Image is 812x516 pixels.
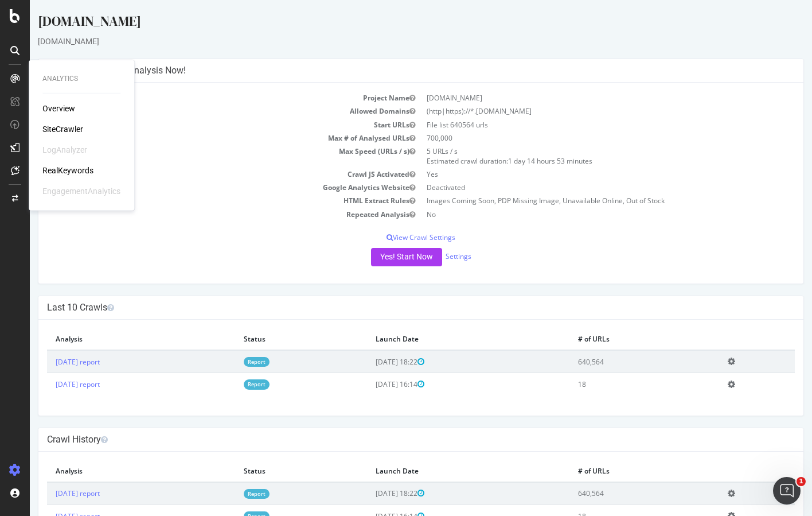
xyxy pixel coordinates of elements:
td: 640,564 [540,482,689,505]
a: Report [214,357,240,367]
td: 5 URLs / s Estimated crawl duration: [391,145,765,168]
th: Launch Date [337,328,540,350]
td: Google Analytics Website [17,181,391,194]
span: 1 [797,477,806,486]
a: SiteCrawler [42,123,83,135]
td: (http|https)://*.[DOMAIN_NAME] [391,104,765,118]
th: Status [205,460,337,482]
h4: Last 10 Crawls [17,302,765,313]
td: Project Name [17,91,391,104]
div: EngagementAnalytics [42,185,120,197]
span: [DATE] 16:14 [346,379,395,389]
td: 700,000 [391,131,765,145]
h4: Crawl History [17,434,765,445]
td: [DOMAIN_NAME] [391,91,765,104]
span: [DATE] 18:22 [346,357,395,367]
td: HTML Extract Rules [17,194,391,207]
iframe: Intercom live chat [773,477,801,505]
th: Analysis [17,328,205,350]
p: View Crawl Settings [17,232,765,242]
td: File list 640564 urls [391,118,765,131]
button: Yes! Start Now [341,248,412,266]
span: 1 day 14 hours 53 minutes [478,156,563,166]
td: 640,564 [540,350,689,373]
td: Max # of Analysed URLs [17,131,391,145]
div: LogAnalyzer [42,144,87,156]
h4: Configure your New Analysis Now! [17,65,765,76]
th: Launch Date [337,460,540,482]
td: Max Speed (URLs / s) [17,145,391,168]
td: No [391,208,765,221]
th: Status [205,328,337,350]
td: Start URLs [17,118,391,131]
th: # of URLs [540,328,689,350]
a: [DATE] report [26,357,70,367]
a: Settings [416,251,442,261]
td: 18 [540,373,689,395]
a: Report [214,489,240,499]
div: Analytics [42,74,120,84]
a: [DATE] report [26,488,70,498]
td: Crawl JS Activated [17,168,391,181]
td: Repeated Analysis [17,208,391,221]
td: Images Coming Soon, PDP Missing Image, Unavailable Online, Out of Stock [391,194,765,207]
td: Deactivated [391,181,765,194]
a: Report [214,379,240,389]
span: [DATE] 18:22 [346,488,395,498]
a: Overview [42,103,75,114]
div: [DOMAIN_NAME] [8,11,774,36]
th: Analysis [17,460,205,482]
td: Allowed Domains [17,104,391,118]
a: [DATE] report [26,379,70,389]
a: RealKeywords [42,165,93,176]
td: Yes [391,168,765,181]
th: # of URLs [540,460,689,482]
div: [DOMAIN_NAME] [8,36,774,47]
